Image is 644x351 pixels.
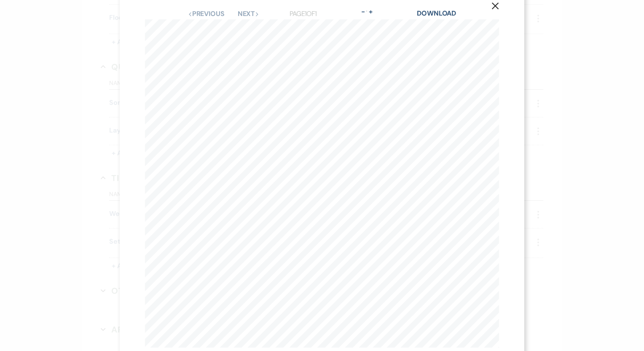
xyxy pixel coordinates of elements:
button: + [367,8,374,15]
button: - [360,8,366,15]
button: Next [238,11,260,17]
button: Previous [188,11,225,17]
p: Page 1 of 1 [290,8,317,19]
a: Download [417,9,456,18]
